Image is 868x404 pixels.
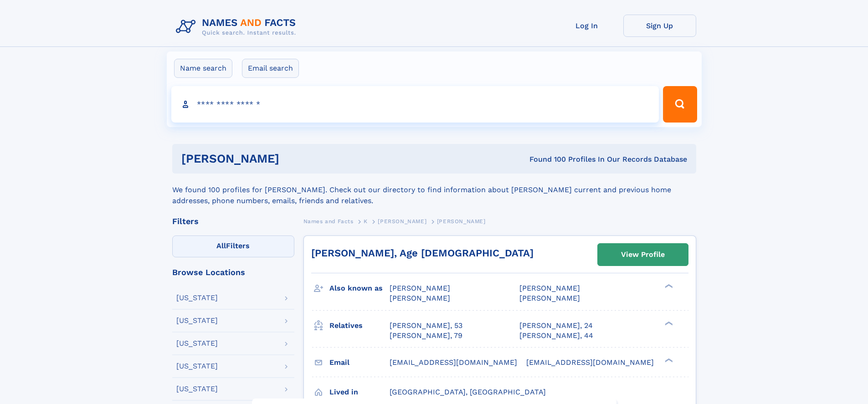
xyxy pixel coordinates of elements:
[390,388,546,396] span: [GEOGRAPHIC_DATA], [GEOGRAPHIC_DATA]
[378,215,426,227] a: [PERSON_NAME]
[172,15,303,39] img: Logo Names and Facts
[663,357,673,363] div: ❯
[242,59,299,78] label: Email search
[623,15,696,37] a: Sign Up
[176,340,218,347] div: [US_STATE]
[390,321,462,331] a: [PERSON_NAME], 53
[329,355,390,370] h3: Email
[364,215,368,227] a: K
[176,317,218,324] div: [US_STATE]
[390,294,450,302] span: [PERSON_NAME]
[598,244,688,266] a: View Profile
[171,86,659,123] input: search input
[303,215,354,227] a: Names and Facts
[174,59,232,78] label: Name search
[364,218,368,225] span: K
[437,218,486,225] span: [PERSON_NAME]
[176,385,218,393] div: [US_STATE]
[329,318,390,333] h3: Relatives
[519,294,580,302] span: [PERSON_NAME]
[390,284,450,292] span: [PERSON_NAME]
[172,217,294,225] div: Filters
[172,174,696,206] div: We found 100 profiles for [PERSON_NAME]. Check out our directory to find information about [PERSO...
[172,268,294,276] div: Browse Locations
[663,283,673,289] div: ❯
[550,15,623,37] a: Log In
[378,218,426,225] span: [PERSON_NAME]
[311,247,534,259] a: [PERSON_NAME], Age [DEMOGRAPHIC_DATA]
[519,331,593,341] a: [PERSON_NAME], 44
[329,384,390,400] h3: Lived in
[176,363,218,370] div: [US_STATE]
[390,358,517,367] span: [EMAIL_ADDRESS][DOMAIN_NAME]
[663,86,697,123] button: Search Button
[172,235,294,257] label: Filters
[404,154,687,164] div: Found 100 Profiles In Our Records Database
[663,320,673,326] div: ❯
[329,281,390,296] h3: Also known as
[181,153,405,164] h1: [PERSON_NAME]
[519,321,593,331] a: [PERSON_NAME], 24
[519,284,580,292] span: [PERSON_NAME]
[390,331,462,341] a: [PERSON_NAME], 79
[216,241,226,250] span: All
[526,358,654,367] span: [EMAIL_ADDRESS][DOMAIN_NAME]
[621,244,665,265] div: View Profile
[176,294,218,302] div: [US_STATE]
